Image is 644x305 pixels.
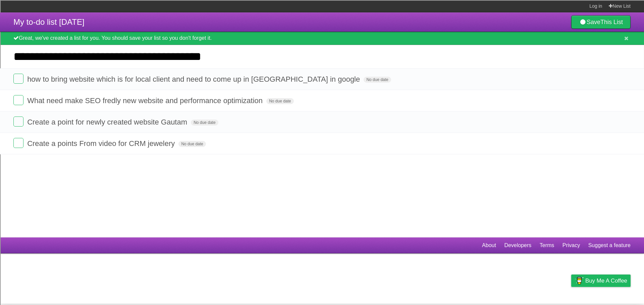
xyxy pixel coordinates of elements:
span: No due date [178,141,206,147]
span: My to-do list [DATE] [13,17,85,26]
span: What need make SEO fredly new website and performance optimization [27,96,264,105]
div: Delete [3,33,641,40]
div: Home [3,3,140,9]
span: No due date [191,120,218,126]
span: Create a points From video for CRM jewelery [27,139,176,148]
a: SaveThis List [571,15,631,29]
label: Done [13,117,23,127]
span: No due date [266,98,293,104]
label: Done [13,74,23,84]
div: Sign out [3,46,641,52]
b: This List [600,19,623,25]
div: Sort A > Z [3,15,641,21]
span: how to bring website which is for local client and need to come up in [GEOGRAPHIC_DATA] in google [27,75,362,83]
div: Options [3,40,641,46]
label: Done [13,95,23,105]
span: No due date [364,77,391,83]
label: Done [13,138,23,148]
span: Create a point for newly created website Gautam [27,118,189,126]
div: Sort New > Old [3,21,641,27]
div: Move To ... [3,27,641,33]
